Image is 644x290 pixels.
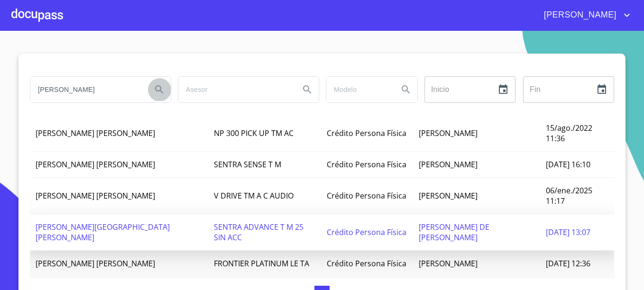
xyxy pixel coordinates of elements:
span: [PERSON_NAME] DE [PERSON_NAME] [419,222,489,243]
span: Crédito Persona Física [327,227,406,237]
button: Search [395,78,417,101]
button: Search [296,78,319,101]
span: Crédito Persona Física [327,128,406,138]
span: [DATE] 13:07 [546,227,590,237]
input: search [326,77,391,102]
span: Crédito Persona Física [327,258,406,269]
span: [PERSON_NAME] [537,8,621,23]
span: 06/ene./2025 11:17 [546,185,592,206]
button: account of current user [537,8,633,23]
span: FRONTIER PLATINUM LE TA [214,258,309,269]
span: [PERSON_NAME] [PERSON_NAME] [36,159,155,170]
button: Search [148,78,171,101]
input: search [30,77,144,102]
span: SENTRA ADVANCE T M 25 SIN ACC [214,222,304,243]
span: [PERSON_NAME][GEOGRAPHIC_DATA][PERSON_NAME] [36,222,170,243]
span: SENTRA SENSE T M [214,159,281,170]
input: search [178,77,292,102]
span: [PERSON_NAME] [PERSON_NAME] [36,128,155,138]
span: Crédito Persona Física [327,190,406,201]
span: [PERSON_NAME] [419,159,478,170]
span: NP 300 PICK UP TM AC [214,128,294,138]
span: [PERSON_NAME] [419,190,478,201]
span: 15/ago./2022 11:36 [546,123,592,144]
span: Crédito Persona Física [327,159,406,170]
span: [PERSON_NAME] [419,258,478,269]
span: [PERSON_NAME] [PERSON_NAME] [36,190,155,201]
span: [DATE] 12:36 [546,258,590,269]
span: [PERSON_NAME] [PERSON_NAME] [36,258,155,269]
span: [PERSON_NAME] [419,128,478,138]
span: [DATE] 16:10 [546,159,590,170]
span: V DRIVE TM A C AUDIO [214,190,294,201]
